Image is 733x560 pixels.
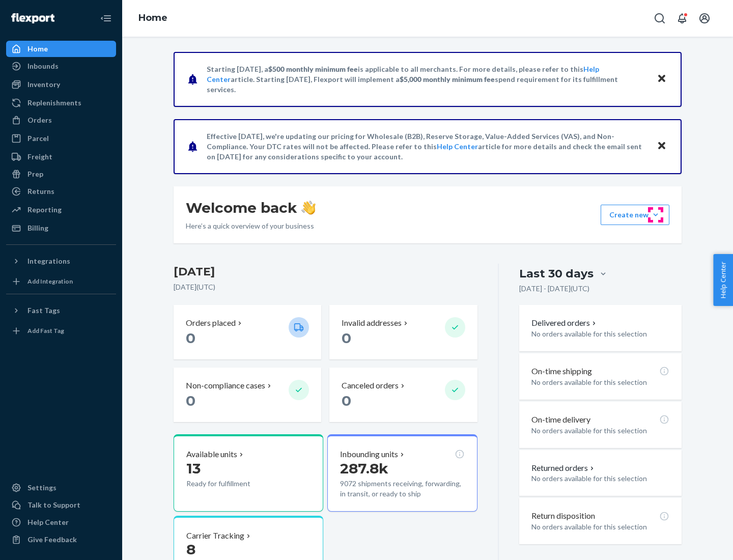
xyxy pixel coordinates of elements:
[207,131,647,162] p: Effective [DATE], we're updating our pricing for Wholesale (B2B), Reserve Storage, Value-Added Se...
[340,460,388,477] span: 287.8k
[27,277,73,286] div: Add Integration
[400,75,495,83] span: $5,000 monthly minimum fee
[27,186,54,197] div: Returns
[174,282,477,292] p: [DATE] ( UTC )
[655,72,668,87] button: Close
[342,380,399,391] p: Canceled orders
[531,510,595,522] p: Return disposition
[186,380,265,391] p: Non-compliance cases
[27,517,69,527] div: Help Center
[27,61,59,71] div: Inbounds
[27,223,48,233] div: Billing
[6,112,116,128] a: Orders
[186,460,201,477] span: 13
[6,149,116,165] a: Freight
[27,305,60,316] div: Fast Tags
[174,368,321,422] button: Non-compliance cases 0
[6,273,116,290] a: Add Integration
[531,414,590,426] p: On-time delivery
[6,95,116,111] a: Replenishments
[672,8,692,29] button: Open notifications
[301,201,316,215] img: hand-wave emoji
[27,500,80,510] div: Talk to Support
[340,479,464,499] p: 9072 shipments receiving, forwarding, in transit, or ready to ship
[186,449,237,460] p: Available units
[27,44,48,54] div: Home
[342,392,351,409] span: 0
[531,462,596,474] button: Returned orders
[713,254,733,306] button: Help Center
[327,434,477,512] button: Inbounding units287.8k9072 shipments receiving, forwarding, in transit, or ready to ship
[27,115,52,125] div: Orders
[531,473,669,484] p: No orders available for this selection
[138,12,167,23] a: Home
[6,183,116,200] a: Returns
[531,366,592,377] p: On-time shipping
[186,392,195,409] span: 0
[6,166,116,182] a: Prep
[340,449,398,460] p: Inbounding units
[27,152,52,162] div: Freight
[6,323,116,339] a: Add Fast Tag
[342,317,402,329] p: Invalid addresses
[27,169,43,179] div: Prep
[27,79,60,90] div: Inventory
[601,205,669,225] button: Create new
[6,480,116,496] a: Settings
[186,541,195,558] span: 8
[27,535,77,545] div: Give Feedback
[6,202,116,218] a: Reporting
[27,483,57,493] div: Settings
[531,426,669,436] p: No orders available for this selection
[186,329,195,347] span: 0
[6,130,116,147] a: Parcel
[96,8,116,29] button: Close Navigation
[531,329,669,339] p: No orders available for this selection
[6,531,116,548] button: Give Feedback
[6,497,116,513] a: Talk to Support
[6,76,116,93] a: Inventory
[694,8,715,29] button: Open account menu
[207,64,647,95] p: Starting [DATE], a is applicable to all merchants. For more details, please refer to this article...
[186,199,316,217] h1: Welcome back
[11,13,54,23] img: Flexport logo
[329,368,477,422] button: Canceled orders 0
[6,220,116,236] a: Billing
[27,256,70,266] div: Integrations
[186,317,236,329] p: Orders placed
[519,284,589,294] p: [DATE] - [DATE] ( UTC )
[519,266,594,282] div: Last 30 days
[130,4,176,33] ol: breadcrumbs
[27,326,64,335] div: Add Fast Tag
[27,205,62,215] div: Reporting
[268,65,358,73] span: $500 monthly minimum fee
[531,522,669,532] p: No orders available for this selection
[174,434,323,512] button: Available units13Ready for fulfillment
[437,142,478,151] a: Help Center
[655,139,668,154] button: Close
[186,530,244,542] p: Carrier Tracking
[6,253,116,269] button: Integrations
[174,264,477,280] h3: [DATE]
[650,8,670,29] button: Open Search Box
[6,302,116,319] button: Fast Tags
[6,514,116,530] a: Help Center
[186,479,280,489] p: Ready for fulfillment
[6,58,116,74] a: Inbounds
[531,377,669,387] p: No orders available for this selection
[329,305,477,359] button: Invalid addresses 0
[174,305,321,359] button: Orders placed 0
[27,98,81,108] div: Replenishments
[27,133,49,144] div: Parcel
[342,329,351,347] span: 0
[531,317,598,329] button: Delivered orders
[186,221,316,231] p: Here’s a quick overview of your business
[6,41,116,57] a: Home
